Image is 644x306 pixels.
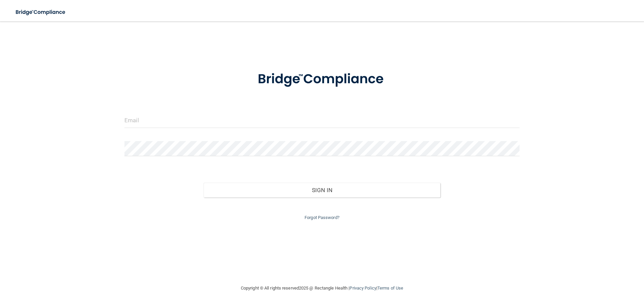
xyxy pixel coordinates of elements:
[200,277,444,299] div: Copyright © All rights reserved 2025 @ Rectangle Health | |
[124,113,520,128] input: Email
[10,5,72,19] img: bridge_compliance_login_screen.278c3ca4.svg
[305,215,339,220] a: Forgot Password?
[244,62,400,97] img: bridge_compliance_login_screen.278c3ca4.svg
[350,286,376,291] a: Privacy Policy
[377,286,403,291] a: Terms of Use
[204,183,441,198] button: Sign In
